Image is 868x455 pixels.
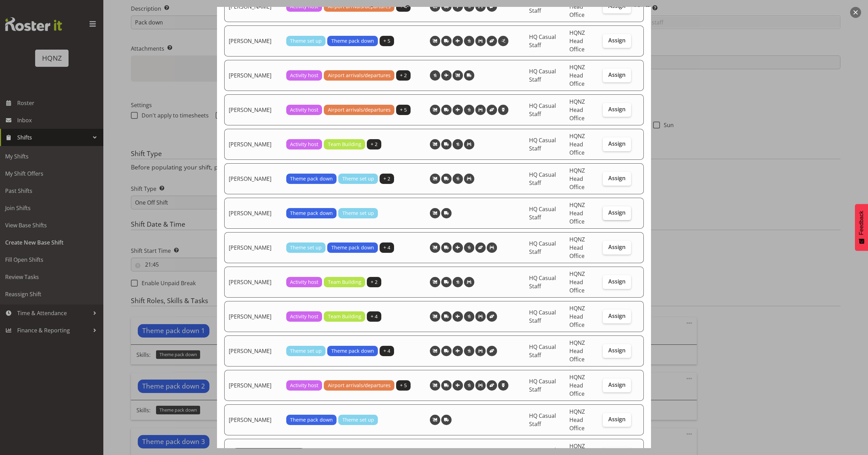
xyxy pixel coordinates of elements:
[569,304,585,329] span: HQNZ Head Office
[569,167,585,191] span: HQNZ Head Office
[608,347,626,354] span: Assign
[608,71,626,78] span: Assign
[529,343,556,359] span: HQ Casual Staff
[342,175,374,183] span: Theme set up
[608,312,626,319] span: Assign
[290,106,318,114] span: Activity host
[608,140,626,147] span: Assign
[608,209,626,216] span: Assign
[224,198,282,229] td: [PERSON_NAME]
[224,335,282,366] td: [PERSON_NAME]
[331,37,374,45] span: Theme pack down
[290,37,322,45] span: Theme set up
[529,205,556,221] span: HQ Casual Staff
[328,141,361,148] span: Team Building
[328,382,391,389] span: Airport arrivals/departures
[569,132,585,156] span: HQNZ Head Office
[529,136,556,152] span: HQ Casual Staff
[290,175,333,183] span: Theme pack down
[529,412,556,428] span: HQ Casual Staff
[290,313,318,320] span: Activity host
[529,309,556,324] span: HQ Casual Staff
[529,33,556,49] span: HQ Casual Staff
[608,381,626,388] span: Assign
[569,201,585,225] span: HQNZ Head Office
[529,274,556,290] span: HQ Casual Staff
[529,240,556,256] span: HQ Casual Staff
[608,175,626,182] span: Assign
[328,106,391,114] span: Airport arrivals/departures
[224,60,282,91] td: [PERSON_NAME]
[569,373,585,397] span: HQNZ Head Office
[331,347,374,355] span: Theme pack down
[342,416,374,424] span: Theme set up
[290,72,318,79] span: Activity host
[290,209,333,217] span: Theme pack down
[608,244,626,250] span: Assign
[290,416,333,424] span: Theme pack down
[342,209,374,217] span: Theme set up
[371,141,378,148] span: + 2
[608,37,626,44] span: Assign
[400,382,407,389] span: + 5
[224,25,282,56] td: [PERSON_NAME]
[529,378,556,393] span: HQ Casual Staff
[608,106,626,113] span: Assign
[290,244,322,251] span: Theme set up
[569,98,585,122] span: HQNZ Head Office
[855,204,868,251] button: Feedback - Show survey
[224,301,282,332] td: [PERSON_NAME]
[400,72,407,79] span: + 2
[328,278,361,286] span: Team Building
[383,175,390,183] span: + 2
[529,171,556,187] span: HQ Casual Staff
[290,278,318,286] span: Activity host
[569,29,585,53] span: HQNZ Head Office
[383,37,390,45] span: + 5
[328,72,391,79] span: Airport arrivals/departures
[858,211,865,235] span: Feedback
[290,382,318,389] span: Activity host
[224,94,282,125] td: [PERSON_NAME]
[290,141,318,148] span: Activity host
[224,163,282,194] td: [PERSON_NAME]
[569,408,585,432] span: HQNZ Head Office
[569,63,585,87] span: HQNZ Head Office
[529,68,556,83] span: HQ Casual Staff
[371,313,378,320] span: + 4
[224,232,282,263] td: [PERSON_NAME]
[331,244,374,251] span: Theme pack down
[383,347,390,355] span: + 4
[608,278,626,285] span: Assign
[224,267,282,298] td: [PERSON_NAME]
[371,278,378,286] span: + 2
[608,2,626,9] span: Assign
[608,416,626,423] span: Assign
[328,313,361,320] span: Team Building
[224,129,282,160] td: [PERSON_NAME]
[290,347,322,355] span: Theme set up
[400,106,407,114] span: + 5
[224,404,282,435] td: [PERSON_NAME]
[383,244,390,251] span: + 4
[569,236,585,260] span: HQNZ Head Office
[529,102,556,118] span: HQ Casual Staff
[569,270,585,294] span: HQNZ Head Office
[569,339,585,363] span: HQNZ Head Office
[224,370,282,401] td: [PERSON_NAME]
